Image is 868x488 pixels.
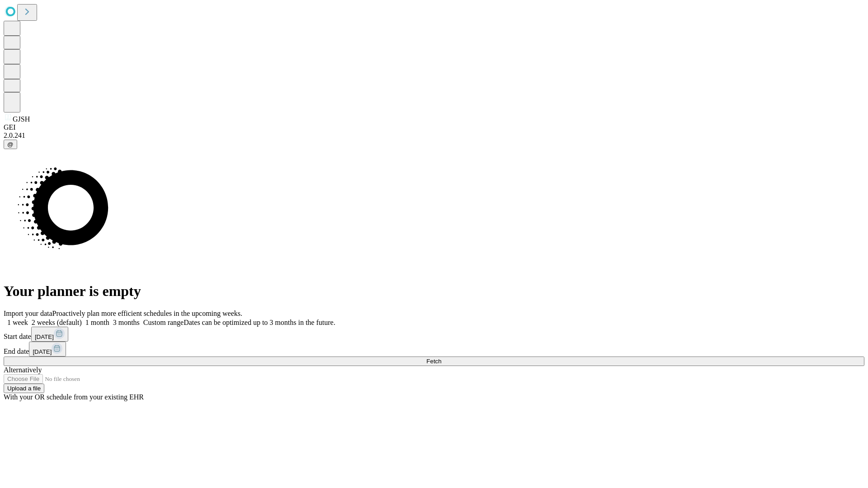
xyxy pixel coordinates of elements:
span: 1 month [85,319,109,326]
span: GJSH [13,115,30,123]
span: Import your data [4,310,52,317]
span: [DATE] [33,348,52,355]
div: 2.0.241 [4,131,864,140]
span: Fetch [426,358,441,365]
button: Fetch [4,357,864,366]
span: 3 months [113,319,140,326]
span: @ [7,141,14,148]
div: End date [4,342,864,357]
button: [DATE] [29,342,66,357]
span: Proactively plan more efficient schedules in the upcoming weeks. [52,310,242,317]
span: 2 weeks (default) [32,319,82,326]
span: Alternatively [4,366,42,374]
button: Upload a file [4,384,44,393]
span: 1 week [7,319,28,326]
span: Custom range [143,319,184,326]
button: @ [4,140,17,149]
span: [DATE] [35,333,54,340]
h1: Your planner is empty [4,283,864,300]
button: [DATE] [31,327,68,342]
div: Start date [4,327,864,342]
span: Dates can be optimized up to 3 months in the future. [184,319,335,326]
span: With your OR schedule from your existing EHR [4,393,144,401]
div: GEI [4,123,864,131]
